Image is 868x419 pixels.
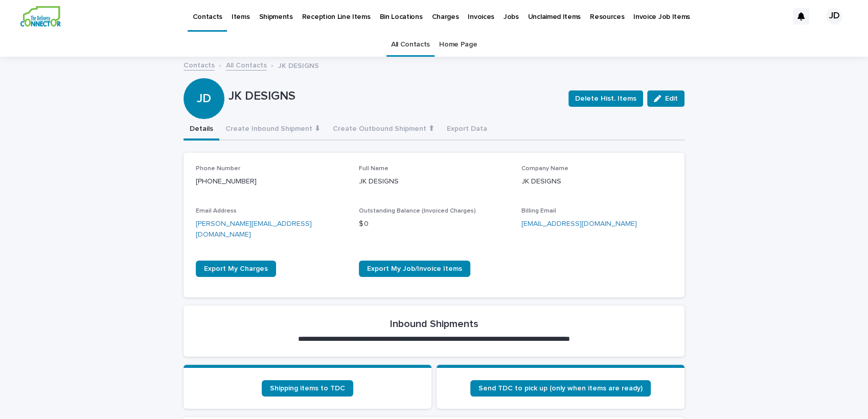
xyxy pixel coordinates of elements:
a: Shipping items to TDC [262,380,353,397]
span: Outstanding Balance (Invoiced Charges) [359,208,476,214]
a: Home Page [439,33,477,57]
p: $ 0 [359,219,510,229]
a: All Contacts [391,33,430,57]
button: Edit [647,90,684,107]
span: Billing Email [521,208,556,214]
a: Send TDC to pick up (only when items are ready) [470,380,651,397]
p: JK DESIGNS [229,89,560,104]
a: [PERSON_NAME][EMAIL_ADDRESS][DOMAIN_NAME] [196,220,312,238]
span: Email Address [196,208,237,214]
span: Send TDC to pick up (only when items are ready) [478,385,643,392]
a: All Contacts [226,59,267,71]
a: Contacts [184,59,215,71]
a: [PHONE_NUMBER] [196,178,257,185]
a: Export My Job/Invoice Items [359,261,470,277]
span: Shipping items to TDC [270,385,345,392]
button: Details [184,119,219,141]
div: JD [184,50,224,106]
span: Full Name [359,166,389,172]
img: aCWQmA6OSGG0Kwt8cj3c [20,6,61,27]
span: Export My Charges [204,265,268,272]
div: JD [826,8,842,25]
p: JK DESIGNS [359,176,510,187]
h2: Inbound Shipments [390,318,478,330]
button: Create Outbound Shipment ⬆ [327,119,441,141]
p: JK DESIGNS [521,176,672,187]
button: Create Inbound Shipment ⬇ [219,119,327,141]
a: [EMAIL_ADDRESS][DOMAIN_NAME] [521,220,637,227]
span: Edit [665,95,678,102]
a: Export My Charges [196,261,276,277]
span: Company Name [521,166,568,172]
button: Delete Hist. Items [568,90,643,107]
p: JK DESIGNS [278,59,319,71]
button: Export Data [441,119,493,141]
span: Export My Job/Invoice Items [367,265,462,272]
span: Delete Hist. Items [575,94,636,104]
span: Phone Number [196,166,240,172]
